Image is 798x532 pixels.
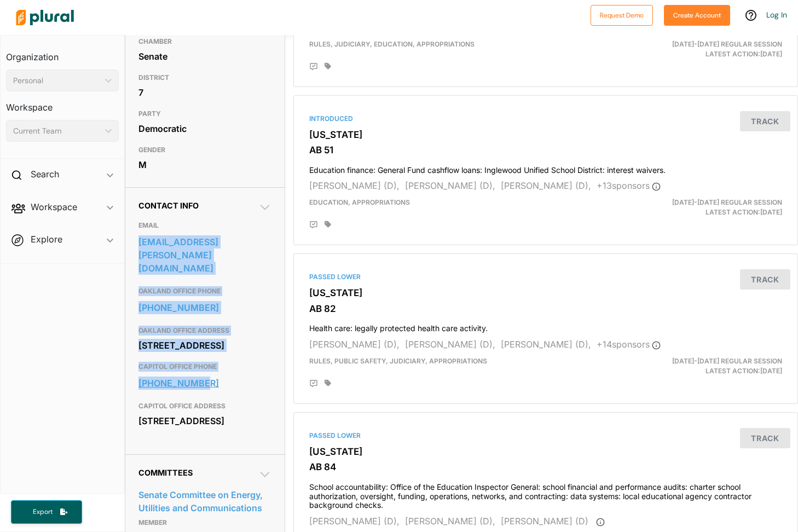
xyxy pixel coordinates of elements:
div: Latest Action: [DATE] [627,39,790,59]
a: Create Account [664,9,730,20]
button: Request Demo [591,5,653,26]
h3: AB 51 [309,144,782,155]
div: Passed Lower [309,272,782,282]
span: + 14 sponsor s [597,339,661,350]
h3: AB 82 [309,303,782,314]
div: Latest Action: [DATE] [627,356,790,376]
a: [PHONE_NUMBER] [138,375,271,391]
div: Add tags [325,62,331,70]
h3: [US_STATE] [309,287,782,298]
h4: School accountability: Office of the Education Inspector General: school financial and performanc... [309,477,782,510]
h3: CAPITOL OFFICE PHONE [138,360,271,373]
button: Export [11,500,82,524]
span: [PERSON_NAME] (D), [501,339,591,350]
div: Add tags [325,379,331,387]
h3: [US_STATE] [309,446,782,457]
h4: Education finance: General Fund cashflow loans: Inglewood Unified School District: interest waivers. [309,160,782,175]
span: + 13 sponsor s [597,180,661,191]
h2: Search [31,168,59,180]
span: [PERSON_NAME] (D), [309,516,400,527]
h3: AB 84 [309,461,782,472]
div: Senate [138,48,271,65]
span: [PERSON_NAME] (D), [405,339,495,350]
span: Rules, Judiciary, Education, Appropriations [309,40,475,48]
h3: CAPITOL OFFICE ADDRESS [138,400,271,413]
div: Introduced [309,114,782,124]
h4: Health care: legally protected health care activity. [309,319,782,333]
h3: PARTY [138,107,271,120]
div: Add Position Statement [309,379,318,388]
a: [EMAIL_ADDRESS][PERSON_NAME][DOMAIN_NAME] [138,234,271,276]
div: Add Position Statement [309,62,318,71]
span: [PERSON_NAME] (D) [501,516,588,527]
span: [DATE]-[DATE] Regular Session [672,198,782,206]
h3: CHAMBER [138,35,271,48]
h3: GENDER [138,143,271,157]
span: [DATE]-[DATE] Regular Session [672,40,782,48]
h3: OAKLAND OFFICE ADDRESS [138,324,271,337]
span: Education, Appropriations [309,198,410,206]
span: Export [25,507,60,517]
span: [PERSON_NAME] (D), [405,180,495,191]
div: Current Team [13,125,101,137]
span: [PERSON_NAME] (D), [309,180,400,191]
button: Track [740,428,790,448]
span: Rules, Public Safety, Judiciary, Appropriations [309,357,487,365]
a: [PHONE_NUMBER] [138,299,271,316]
h3: [US_STATE] [309,129,782,140]
h3: DISTRICT [138,71,271,84]
button: Track [740,269,790,290]
div: Personal [13,75,101,86]
span: [PERSON_NAME] (D), [501,180,591,191]
h3: EMAIL [138,219,271,232]
div: [STREET_ADDRESS] [138,337,271,354]
div: M [138,157,271,173]
span: Committees [138,468,193,477]
h3: Organization [6,41,119,65]
button: Track [740,111,790,131]
p: Member [138,516,271,529]
span: [PERSON_NAME] (D), [309,339,400,350]
div: Add Position Statement [309,221,318,229]
a: Request Demo [591,9,653,20]
a: Log In [766,10,787,20]
span: [PERSON_NAME] (D), [405,516,495,527]
button: Create Account [664,5,730,26]
span: [DATE]-[DATE] Regular Session [672,357,782,365]
div: Passed Lower [309,431,782,441]
h3: OAKLAND OFFICE PHONE [138,285,271,298]
h3: Workspace [6,91,119,115]
div: [STREET_ADDRESS] [138,413,271,429]
div: Democratic [138,120,271,137]
div: Add tags [325,221,331,228]
span: Contact Info [138,201,199,210]
div: Latest Action: [DATE] [627,198,790,217]
a: Senate Committee on Energy, Utilities and Communications [138,487,271,516]
div: 7 [138,84,271,101]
